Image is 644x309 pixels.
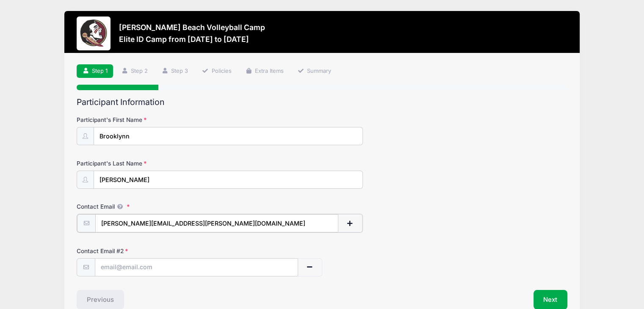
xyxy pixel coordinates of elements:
[77,202,240,211] label: Contact Email
[94,171,363,189] input: Participant's Last Name
[196,64,237,78] a: Policies
[77,97,567,107] h2: Participant Information
[119,35,265,44] h3: Elite ID Camp from [DATE] to [DATE]
[77,64,113,78] a: Step 1
[77,116,240,124] label: Participant's First Name
[95,258,298,276] input: email@email.com
[120,248,124,254] span: 2
[94,127,363,145] input: Participant's First Name
[292,64,337,78] a: Summary
[95,214,338,232] input: email@email.com
[77,247,240,255] label: Contact Email #
[77,159,240,168] label: Participant's Last Name
[116,64,153,78] a: Step 2
[156,64,194,78] a: Step 3
[240,64,289,78] a: Extra Items
[119,23,265,32] h3: [PERSON_NAME] Beach Volleyball Camp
